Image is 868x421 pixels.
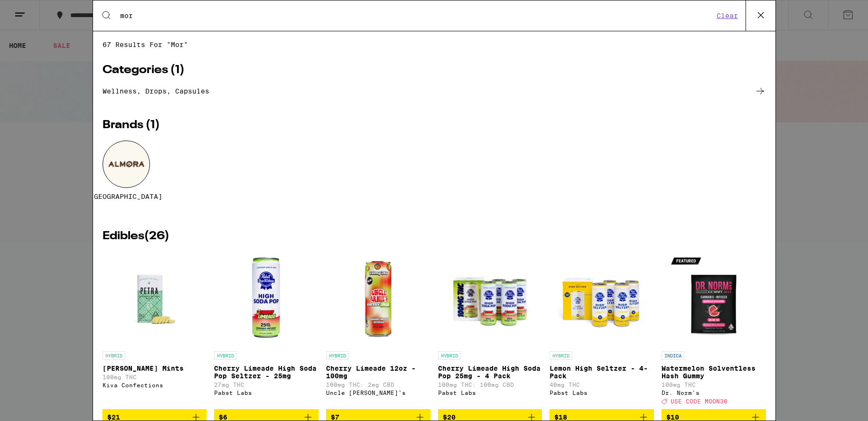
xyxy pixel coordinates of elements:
span: $18 [554,413,567,421]
span: $10 [666,413,679,421]
p: HYBRID [103,351,125,360]
img: Dr. Norm's - Watermelon Solventless Hash Gummy [666,252,761,346]
p: INDICA [662,351,684,360]
a: Open page for Cherry Limeade 12oz - 100mg from Uncle Arnie's [326,252,430,409]
a: Open page for Cherry Limeade High Soda Pop 25mg - 4 Pack from Pabst Labs [438,252,542,409]
div: Dr. Norm's [662,390,766,396]
p: HYBRID [438,351,461,360]
a: Open page for Petra Moroccan Mints from Kiva Confections [103,252,207,409]
span: Hi. Need any help? [6,7,68,14]
span: [GEOGRAPHIC_DATA] [90,193,162,200]
p: 100mg THC: 100mg CBD [438,382,542,388]
p: 40mg THC [550,382,654,388]
a: Open page for Cherry Limeade High Soda Pop Seltzer - 25mg from Pabst Labs [214,252,318,409]
img: Pabst Labs - Cherry Limeade High Soda Pop 25mg - 4 Pack [442,252,538,346]
p: [PERSON_NAME] Mints [103,365,207,372]
div: Pabst Labs [214,390,318,396]
div: Pabst Labs [438,390,542,396]
div: Kiva Confections [103,382,207,388]
input: Search for products & categories [120,11,714,20]
div: Pabst Labs [550,390,654,396]
button: Clear [714,11,741,20]
p: 100mg THC: 2mg CBD [326,382,430,388]
p: Cherry Limeade High Soda Pop 25mg - 4 Pack [438,365,542,380]
span: $6 [219,413,227,421]
p: HYBRID [214,351,237,360]
a: Open page for Watermelon Solventless Hash Gummy from Dr. Norm's [662,252,766,409]
h2: Categories ( 1 ) [103,65,766,76]
img: Kiva Confections - Petra Moroccan Mints [107,252,202,346]
p: Lemon High Seltzer - 4-Pack [550,365,654,380]
p: 100mg THC [662,382,766,388]
a: Open page for Lemon High Seltzer - 4-Pack from Pabst Labs [550,252,654,409]
span: $20 [443,413,456,421]
span: $21 [107,413,120,421]
span: USE CODE MOON30 [671,398,728,404]
p: 27mg THC [214,382,318,388]
span: 67 results for "mor" [103,41,766,48]
p: HYBRID [326,351,349,360]
img: Pabst Labs - Cherry Limeade High Soda Pop Seltzer - 25mg [219,252,314,346]
p: Watermelon Solventless Hash Gummy [662,365,766,380]
p: HYBRID [550,351,572,360]
p: Cherry Limeade 12oz - 100mg [326,365,430,380]
p: 100mg THC [103,374,207,380]
p: Cherry Limeade High Soda Pop Seltzer - 25mg [214,365,318,380]
img: Uncle Arnie's - Cherry Limeade 12oz - 100mg [331,252,426,346]
div: Uncle [PERSON_NAME]'s [326,390,430,396]
a: Wellness, drops, capsules [103,85,766,97]
h2: Brands ( 1 ) [103,120,766,131]
span: $7 [331,413,339,421]
img: Pabst Labs - Lemon High Seltzer - 4-Pack [554,252,649,346]
h2: Edibles ( 26 ) [103,231,766,242]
